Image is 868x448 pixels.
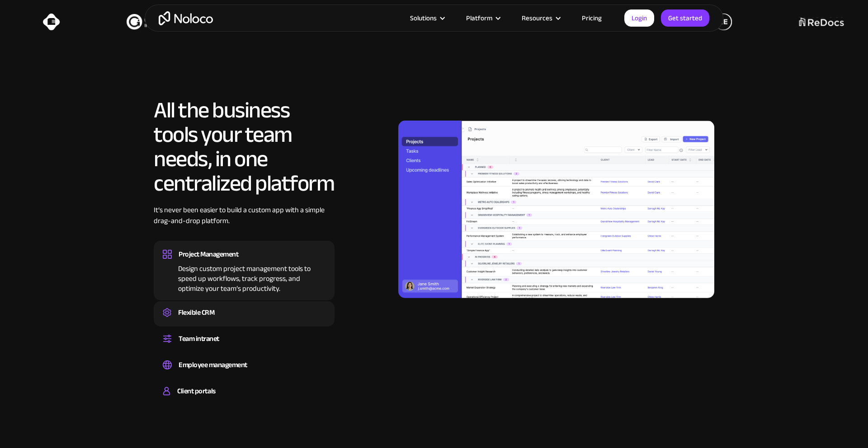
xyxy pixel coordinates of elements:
[154,98,335,196] h2: All the business tools your team needs, in one centralized platform
[163,398,325,401] div: Build a secure, fully-branded, and personalized client portal that lets your customers self-serve.
[163,345,325,348] div: Set up a central space for your team to collaborate, share information, and stay up to date on co...
[163,261,325,294] div: Design custom project management tools to speed up workflows, track progress, and optimize your t...
[661,9,709,27] a: Get started
[154,205,335,240] div: It’s never been easier to build a custom app with a simple drag-and-drop platform.
[399,12,455,24] div: Solutions
[163,372,325,374] div: Easily manage employee information, track performance, and handle HR tasks from a single platform.
[624,9,654,27] a: Login
[522,12,552,24] div: Resources
[179,332,219,345] div: Team intranet
[159,11,213,25] a: home
[455,12,510,24] div: Platform
[179,247,238,261] div: Project Management
[179,358,247,372] div: Employee management
[571,12,613,24] a: Pricing
[177,384,215,398] div: Client portals
[510,12,571,24] div: Resources
[178,306,214,319] div: Flexible CRM
[410,12,437,24] div: Solutions
[163,319,325,322] div: Create a custom CRM that you can adapt to your business’s needs, centralize your workflows, and m...
[466,12,492,24] div: Platform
